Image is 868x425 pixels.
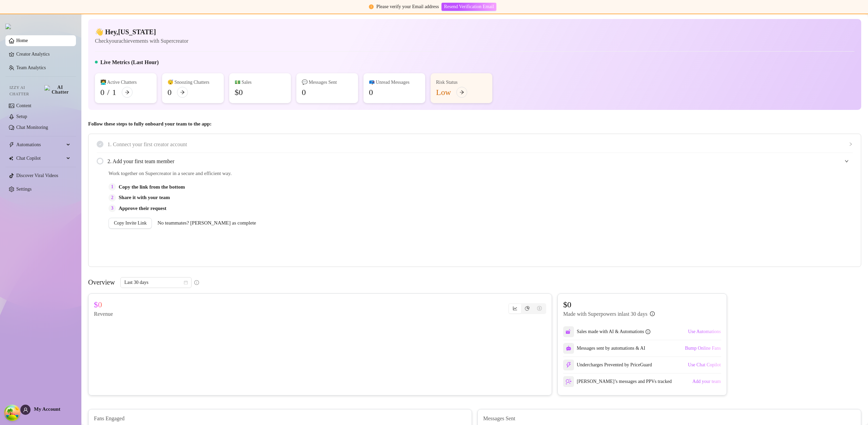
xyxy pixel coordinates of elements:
button: Use Chat Copilot [688,360,721,370]
div: 💵 Sales [235,79,285,86]
img: AI Chatter [44,85,71,95]
div: 0 [167,87,172,98]
span: Izzy AI Chatter [9,84,42,97]
span: Bump Online Fans [685,346,721,351]
div: 💬 Messages Sent [302,79,353,86]
article: Check your achievements with Supercreator [95,37,188,45]
span: info-circle [646,329,650,334]
div: segmented control [508,303,546,314]
div: 0 [369,87,373,98]
strong: Approve their request [119,206,166,211]
span: Use Chat Copilot [688,362,721,368]
div: 😴 Snoozing Chatters [167,79,218,86]
span: Last 30 days [124,277,188,288]
img: svg%3e [566,379,572,385]
span: 2. Add your first team member [107,157,853,166]
a: Chat Monitoring [16,125,48,130]
img: svg%3e [566,329,572,335]
article: Fans Engaged [94,415,466,422]
div: Please verify your Email address [376,3,439,11]
span: My Account [34,406,60,412]
a: Discover Viral Videos [16,173,58,178]
strong: Copy the link from the bottom [119,184,185,190]
span: collapsed [849,142,853,146]
span: dollar-circle [537,306,542,311]
div: 2. Add your first team member [97,153,853,170]
div: 👩‍💻 Active Chatters [100,79,151,86]
div: Messages sent by automations & AI [563,343,645,354]
article: Revenue [94,310,113,318]
a: Team Analytics [16,65,46,70]
div: 1. Connect your first creator account [97,136,853,153]
button: Bump Online Fans [685,343,721,354]
a: Creator Analytics [16,49,71,60]
span: exclamation-circle [369,4,374,9]
span: arrow-right [459,90,464,95]
div: 2 [108,194,116,201]
div: $0 [235,87,243,98]
span: Copy Invite Link [114,220,146,226]
div: 📪 Unread Messages [369,79,420,86]
a: Settings [16,187,32,192]
button: Open Tanstack query devtools [5,406,19,420]
span: No teammates? [PERSON_NAME] as complete [157,219,256,227]
span: user [23,407,28,412]
div: 3 [108,205,116,212]
div: [PERSON_NAME]’s messages and PPVs tracked [563,376,672,387]
span: Chat Copilot [16,153,64,164]
h4: 👋 Hey, [US_STATE] [95,27,188,37]
span: calendar [184,281,188,285]
span: Work together on Supercreator in a secure and efficient way. [108,170,700,178]
span: Automations [16,139,64,150]
div: Risk Status [436,79,487,86]
article: Messages Sent [483,415,855,422]
span: thunderbolt [9,142,14,148]
img: logo.svg [5,24,11,29]
article: $0 [94,299,102,310]
span: info-circle [194,280,199,285]
button: Copy Invite Link [108,218,152,229]
span: Resend Verification Email [444,4,494,9]
span: arrow-right [180,90,185,95]
div: 1 [112,87,116,98]
span: Add your team [692,379,721,384]
button: Use Automations [688,326,721,337]
button: Resend Verification Email [441,3,496,11]
div: 0 [100,87,104,98]
span: 1. Connect your first creator account [107,140,853,149]
div: Sales made with AI & Automations [577,328,650,335]
h5: Live Metrics (Last Hour) [100,58,159,66]
iframe: Adding Team Members [717,170,853,256]
div: Undercharges Prevented by PriceGuard [563,360,652,370]
span: pie-chart [525,306,530,311]
span: arrow-right [125,90,130,95]
article: Made with Superpowers in last 30 days [563,310,647,318]
article: Overview [88,277,115,287]
img: svg%3e [566,346,571,351]
span: Use Automations [688,329,721,334]
div: 1 [108,183,116,191]
strong: Share it with your team [119,195,170,200]
a: Content [16,103,31,108]
span: expanded [845,159,849,163]
span: info-circle [650,311,655,316]
span: line-chart [513,306,517,311]
button: Add your team [692,376,721,387]
article: $0 [563,299,655,310]
div: 0 [302,87,306,98]
a: Setup [16,114,27,119]
img: svg%3e [566,362,572,368]
a: Home [16,38,28,43]
strong: Follow these steps to fully onboard your team to the app: [88,121,212,127]
img: Chat Copilot [9,156,13,161]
